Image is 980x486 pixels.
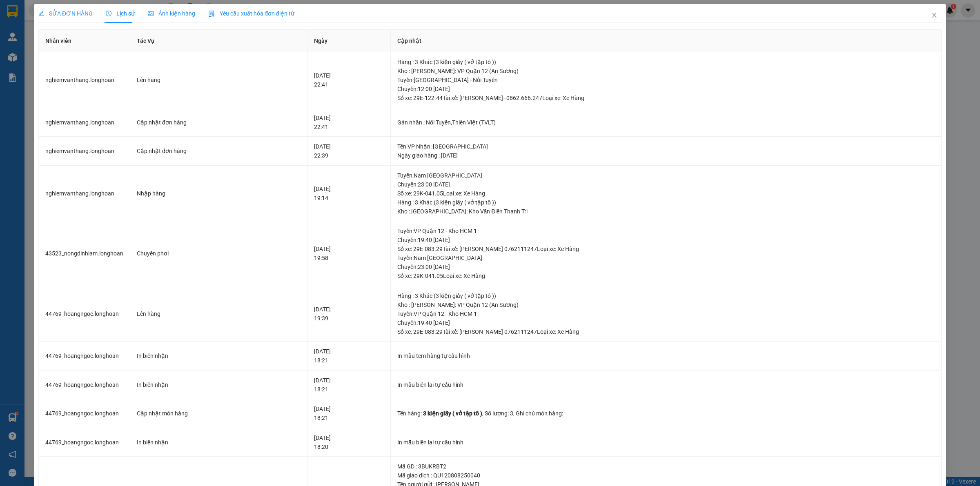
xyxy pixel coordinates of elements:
[106,11,111,16] span: clock-circle
[397,462,935,471] div: Mã GD : 3BUKRBT2
[137,351,301,360] div: In biên nhận
[137,249,301,258] div: Chuyển phơi
[423,410,482,417] span: 3 kiện giấy ( vở tập tô )
[397,198,935,207] div: Hàng : 3 Khác (3 kiện giấy ( vở tập tô ))
[397,253,935,280] div: Tuyến : Nam [GEOGRAPHIC_DATA] Chuyến: 23:00 [DATE] Số xe: 29K-041.05 Loại xe: Xe Hàng
[391,30,942,52] th: Cập nhật
[314,305,383,323] div: [DATE] 19:39
[397,351,935,360] div: In mẫu tem hàng tự cấu hình
[208,10,294,17] span: Yêu cầu xuất hóa đơn điện tử
[397,309,935,336] div: Tuyến : VP Quận 12 - Kho HCM 1 Chuyến: 19:40 [DATE] Số xe: 29E-083.29 Tài xế: [PERSON_NAME] 07621...
[106,10,135,17] span: Lịch sử
[38,10,93,17] span: SỬA ĐƠN HÀNG
[397,438,935,447] div: In mẫu biên lai tự cấu hình
[397,151,935,160] div: Ngày giao hàng : [DATE]
[397,226,935,253] div: Tuyến : VP Quận 12 - Kho HCM 1 Chuyến: 19:40 [DATE] Số xe: 29E-083.29 Tài xế: [PERSON_NAME] 07621...
[208,11,215,17] img: icon
[314,244,383,262] div: [DATE] 19:58
[510,410,513,417] span: 3
[39,30,130,52] th: Nhân viên
[397,142,935,151] div: Tên VP Nhận: [GEOGRAPHIC_DATA]
[39,286,130,342] td: 44769_hoangngoc.longhoan
[397,171,935,198] div: Tuyến : Nam [GEOGRAPHIC_DATA] Chuyến: 23:00 [DATE] Số xe: 29K-041.05 Loại xe: Xe Hàng
[931,12,938,18] span: close
[137,118,301,127] div: Cập nhật đơn hàng
[137,75,301,84] div: Lên hàng
[137,146,301,155] div: Cập nhật đơn hàng
[3,56,51,63] span: 16:41:17 [DATE]
[137,438,301,447] div: In biên nhận
[39,52,130,108] td: nghiemvanthang.longhoan
[314,71,383,89] div: [DATE] 22:41
[314,347,383,365] div: [DATE] 18:21
[314,433,383,451] div: [DATE] 18:20
[314,404,383,422] div: [DATE] 18:21
[923,4,946,27] button: Close
[397,58,935,67] div: Hàng : 3 Khác (3 kiện giấy ( vở tập tô ))
[397,75,935,102] div: Tuyến : [GEOGRAPHIC_DATA] - Nối Tuyến Chuyến: 12:00 [DATE] Số xe: 29E-122.44 Tài xế: [PERSON_NAME...
[39,166,130,222] td: nghiemvanthang.longhoan
[137,409,301,418] div: Cập nhật món hàng
[71,18,150,32] span: CÔNG TY TNHH CHUYỂN PHÁT NHANH BẢO AN
[397,67,935,75] div: Kho : [PERSON_NAME]: VP Quận 12 (An Sương)
[137,380,301,389] div: In biên nhận
[148,11,154,16] span: picture
[397,291,935,300] div: Hàng : 3 Khác (3 kiện giấy ( vở tập tô ))
[397,300,935,309] div: Kho : [PERSON_NAME]: VP Quận 12 (An Sương)
[39,137,130,166] td: nghiemvanthang.longhoan
[22,18,43,24] strong: CSKH:
[137,309,301,318] div: Lên hàng
[397,207,935,216] div: Kho : [GEOGRAPHIC_DATA]: Kho Văn Điển Thanh Trì
[39,108,130,137] td: nghiemvanthang.longhoan
[314,184,383,202] div: [DATE] 19:14
[38,11,44,16] span: edit
[397,118,935,127] div: Gán nhãn : Nối Tuyến,Thiên Việt (TVLT)
[130,30,307,52] th: Tác Vụ
[54,4,162,15] strong: PHIẾU DÁN LÊN HÀNG
[397,409,935,418] div: Tên hàng: , Số lượng: , Ghi chú món hàng:
[3,18,62,32] span: [PHONE_NUMBER]
[397,380,935,389] div: In mẫu biên lai tự cấu hình
[39,428,130,457] td: 44769_hoangngoc.longhoan
[314,376,383,394] div: [DATE] 18:21
[314,142,383,160] div: [DATE] 22:39
[3,44,126,55] span: Mã đơn: HNVD1208250051
[307,30,390,52] th: Ngày
[39,399,130,428] td: 44769_hoangngoc.longhoan
[148,10,195,17] span: Ảnh kiện hàng
[39,221,130,286] td: 43523_nongdinhlam.longhoan
[397,471,935,480] div: Mã giao dịch : QU120808250040
[39,342,130,371] td: 44769_hoangngoc.longhoan
[137,189,301,198] div: Nhập hàng
[39,371,130,399] td: 44769_hoangngoc.longhoan
[314,113,383,131] div: [DATE] 22:41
